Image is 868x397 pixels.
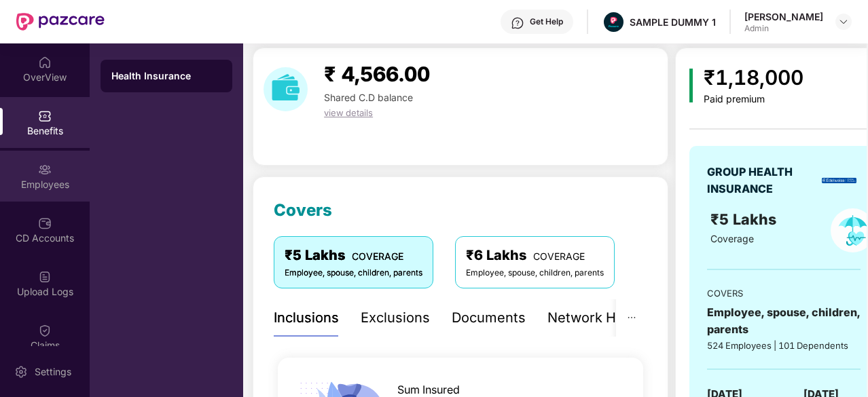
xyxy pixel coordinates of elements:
div: Network Hospitals [547,307,666,328]
img: svg+xml;base64,PHN2ZyBpZD0iSGVscC0zMngzMiIgeG1sbnM9Imh0dHA6Ly93d3cudzMub3JnLzIwMDAvc3ZnIiB3aWR0aD... [511,16,524,30]
span: Shared C.D balance [324,92,413,103]
span: ₹ 4,566.00 [324,62,430,86]
img: New Pazcare Logo [16,13,105,31]
img: svg+xml;base64,PHN2ZyBpZD0iQ0RfQWNjb3VudHMiIGRhdGEtbmFtZT0iQ0QgQWNjb3VudHMiIHhtbG5zPSJodHRwOi8vd3... [38,216,52,230]
button: ellipsis [616,299,647,337]
div: 524 Employees | 101 Dependents [707,339,861,352]
div: Exclusions [361,307,430,328]
img: download [264,67,308,111]
img: svg+xml;base64,PHN2ZyBpZD0iQ2xhaW0iIHhtbG5zPSJodHRwOi8vd3d3LnczLm9yZy8yMDAwL3N2ZyIgd2lkdGg9IjIwIi... [38,324,52,337]
span: COVERAGE [533,250,585,262]
div: GROUP HEALTH INSURANCE [707,164,817,197]
img: Pazcare_Alternative_logo-01-01.png [604,12,623,32]
div: Health Insurance [111,69,221,83]
span: Coverage [710,233,754,244]
div: COVERS [707,286,861,300]
div: Documents [452,307,526,328]
img: svg+xml;base64,PHN2ZyBpZD0iQmVuZWZpdHMiIHhtbG5zPSJodHRwOi8vd3d3LnczLm9yZy8yMDAwL3N2ZyIgd2lkdGg9Ij... [38,109,52,123]
span: ₹5 Lakhs [710,210,780,228]
img: icon [689,69,693,102]
div: Employee, spouse, children, parents [707,304,861,338]
img: svg+xml;base64,PHN2ZyBpZD0iU2V0dGluZy0yMHgyMCIgeG1sbnM9Imh0dHA6Ly93d3cudzMub3JnLzIwMDAvc3ZnIiB3aW... [14,365,28,379]
div: ₹6 Lakhs [466,245,604,266]
div: ₹1,18,000 [704,62,803,94]
div: Get Help [530,16,563,27]
span: ellipsis [627,313,636,322]
span: COVERAGE [352,250,403,262]
div: Employee, spouse, children, parents [466,267,604,280]
img: svg+xml;base64,PHN2ZyBpZD0iRW1wbG95ZWVzIiB4bWxucz0iaHR0cDovL3d3dy53My5vcmcvMjAwMC9zdmciIHdpZHRoPS... [38,163,52,176]
span: Covers [274,200,332,220]
span: view details [324,107,373,118]
img: insurerLogo [822,178,856,183]
img: svg+xml;base64,PHN2ZyBpZD0iRHJvcGRvd24tMzJ4MzIiIHhtbG5zPSJodHRwOi8vd3d3LnczLm9yZy8yMDAwL3N2ZyIgd2... [838,16,849,27]
div: [PERSON_NAME] [744,10,823,23]
div: SAMPLE DUMMY 1 [630,16,716,29]
div: Inclusions [274,307,339,328]
div: Settings [31,365,75,379]
div: ₹5 Lakhs [285,245,422,266]
img: svg+xml;base64,PHN2ZyBpZD0iSG9tZSIgeG1sbnM9Imh0dHA6Ly93d3cudzMub3JnLzIwMDAvc3ZnIiB3aWR0aD0iMjAiIG... [38,56,52,69]
div: Employee, spouse, children, parents [285,267,422,280]
div: Paid premium [704,94,803,105]
img: svg+xml;base64,PHN2ZyBpZD0iVXBsb2FkX0xvZ3MiIGRhdGEtbmFtZT0iVXBsb2FkIExvZ3MiIHhtbG5zPSJodHRwOi8vd3... [38,270,52,284]
div: Admin [744,23,823,34]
